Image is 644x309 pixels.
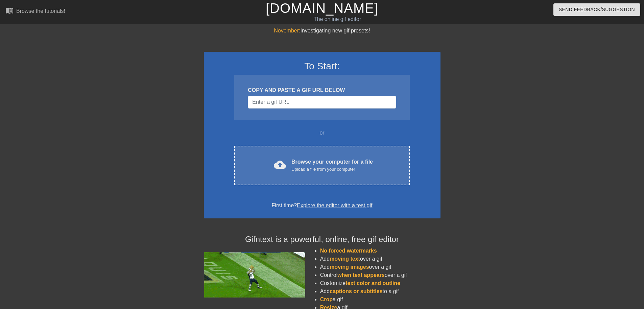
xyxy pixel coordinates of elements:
div: Investigating new gif presets! [204,27,440,35]
div: Browse the tutorials! [16,8,65,14]
div: Upload a file from your computer [291,166,373,173]
div: Browse your computer for a file [291,158,373,173]
a: [DOMAIN_NAME] [266,1,378,16]
span: text color and outline [345,280,400,286]
h4: Gifntext is a powerful, online, free gif editor [204,235,440,244]
span: Send Feedback/Suggestion [559,5,635,14]
span: cloud_upload [274,159,286,171]
li: Add to a gif [320,287,440,295]
span: captions or subtitles [330,288,382,294]
li: a gif [320,295,440,304]
input: Username [248,96,396,109]
span: moving text [330,256,360,262]
span: menu_book [5,6,14,15]
li: Add over a gif [320,263,440,271]
a: Explore the editor with a test gif [297,203,372,208]
h3: To Start: [213,61,432,72]
li: Add over a gif [320,255,440,263]
img: football_small.gif [204,252,305,298]
div: or [221,129,423,137]
a: Browse the tutorials! [5,6,65,17]
button: Send Feedback/Suggestion [553,3,640,16]
span: when text appears [337,272,385,278]
div: The online gif editor [218,15,457,23]
li: Control over a gif [320,271,440,279]
li: Customize [320,279,440,287]
span: November: [274,28,300,33]
div: COPY AND PASTE A GIF URL BELOW [248,86,396,94]
div: First time? [213,201,432,210]
span: Crop [320,296,333,302]
span: No forced watermarks [320,248,377,254]
span: moving images [330,264,369,270]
